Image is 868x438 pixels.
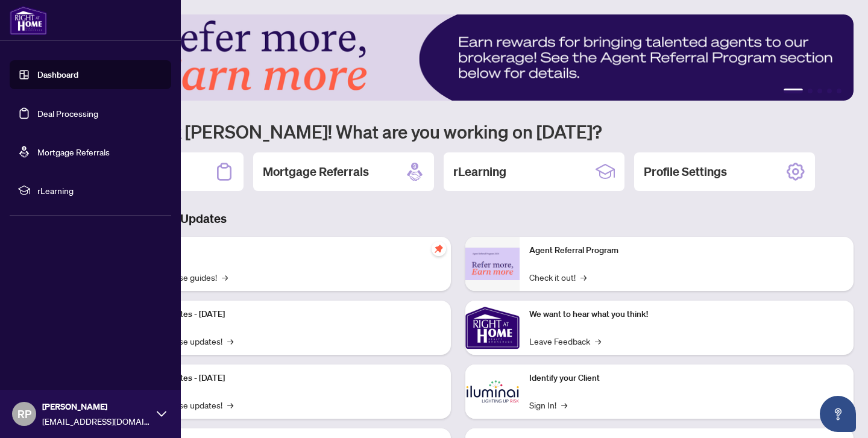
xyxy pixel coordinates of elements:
[10,6,47,35] img: logo
[644,163,727,180] h2: Profile Settings
[432,242,446,256] span: pushpin
[42,400,151,413] span: [PERSON_NAME]
[42,415,151,428] span: [EMAIL_ADDRESS][DOMAIN_NAME]
[127,244,441,257] p: Self-Help
[127,308,441,321] p: Platform Updates - [DATE]
[263,163,369,180] h2: Mortgage Referrals
[808,89,813,93] button: 2
[127,372,441,385] p: Platform Updates - [DATE]
[529,398,567,411] a: Sign In!→
[37,146,110,157] a: Mortgage Referrals
[837,89,841,93] button: 5
[222,271,228,284] span: →
[561,398,567,411] span: →
[827,89,832,93] button: 4
[529,271,587,284] a: Check it out!→
[595,334,601,348] span: →
[227,398,233,411] span: →
[817,89,822,93] button: 3
[465,248,520,281] img: Agent Referral Program
[465,301,520,355] img: We want to hear what you think!
[580,271,587,284] span: →
[529,244,844,257] p: Agent Referral Program
[529,372,844,385] p: Identify your Client
[37,108,98,119] a: Deal Processing
[227,334,233,348] span: →
[529,308,844,321] p: We want to hear what you think!
[453,163,506,180] h2: rLearning
[465,364,520,419] img: Identify your Client
[529,334,601,348] a: Leave Feedback→
[37,69,78,80] a: Dashboard
[820,396,856,432] button: Open asap
[63,210,854,227] h3: Brokerage & Industry Updates
[17,405,31,422] span: RP
[784,89,803,93] button: 1
[63,14,854,101] img: Slide 0
[63,120,854,143] h1: Welcome back [PERSON_NAME]! What are you working on [DATE]?
[37,184,163,197] span: rLearning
